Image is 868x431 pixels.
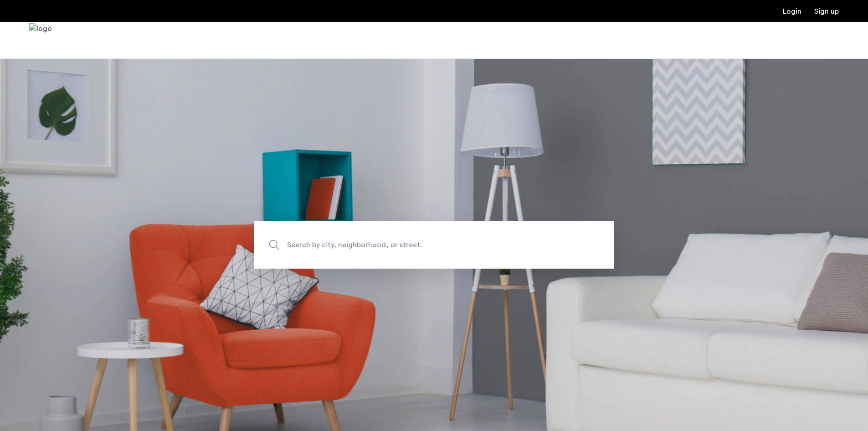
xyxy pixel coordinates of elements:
a: Cazamio Logo [29,23,52,57]
img: logo [29,23,52,57]
a: Registration [814,8,839,15]
a: Login [783,8,801,15]
span: Search by city, neighborhood, or street. [287,239,539,251]
input: Apartment Search [254,221,614,269]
